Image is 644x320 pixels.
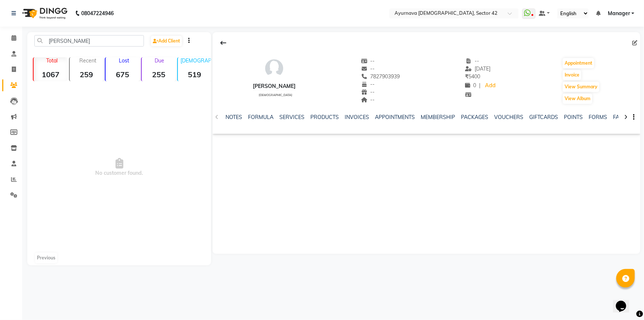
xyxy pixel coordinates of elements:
a: INVOICES [345,114,369,120]
p: Lost [109,57,140,64]
button: View Album [563,93,592,104]
span: -- [361,96,375,103]
a: Add [484,81,497,91]
span: ₹ [465,73,469,80]
strong: 675 [106,70,140,79]
a: PRODUCTS [310,114,339,120]
span: 5400 [465,73,481,80]
a: APPOINTMENTS [375,114,415,120]
img: avatar [263,57,285,79]
iframe: chat widget [613,290,637,313]
span: | [479,82,481,89]
a: GIFTCARDS [529,114,558,120]
a: FORMS [589,114,607,120]
a: FAMILY [613,114,631,120]
strong: 1067 [34,70,68,79]
span: -- [361,89,375,95]
strong: 255 [142,70,176,79]
a: NOTES [225,114,242,120]
span: [DEMOGRAPHIC_DATA] [259,93,292,97]
span: [DATE] [465,65,491,72]
p: [DEMOGRAPHIC_DATA] [181,57,212,64]
strong: 519 [178,70,212,79]
a: VOUCHERS [494,114,523,120]
p: Due [143,57,176,64]
a: POINTS [564,114,583,120]
a: SERVICES [279,114,304,120]
span: Manager [608,10,630,17]
p: Recent [73,57,104,64]
a: PACKAGES [461,114,488,120]
button: Invoice [563,70,581,80]
span: -- [361,58,375,64]
button: Appointment [563,58,594,68]
a: FORMULA [248,114,273,120]
a: MEMBERSHIP [421,114,455,120]
input: Search by Name/Mobile/Email/Code [34,35,144,47]
span: 7827903939 [361,73,400,80]
span: -- [361,65,375,72]
p: Total [37,57,68,64]
b: 08047224946 [81,3,114,24]
a: Add Client [151,36,182,46]
span: -- [361,81,375,88]
button: View Summary [563,82,599,92]
div: [PERSON_NAME] [253,82,296,90]
img: logo [19,3,69,24]
span: No customer found. [27,84,211,251]
span: 0 [465,82,476,89]
div: Back to Client [216,36,231,50]
strong: 259 [70,70,104,79]
span: -- [465,58,479,64]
